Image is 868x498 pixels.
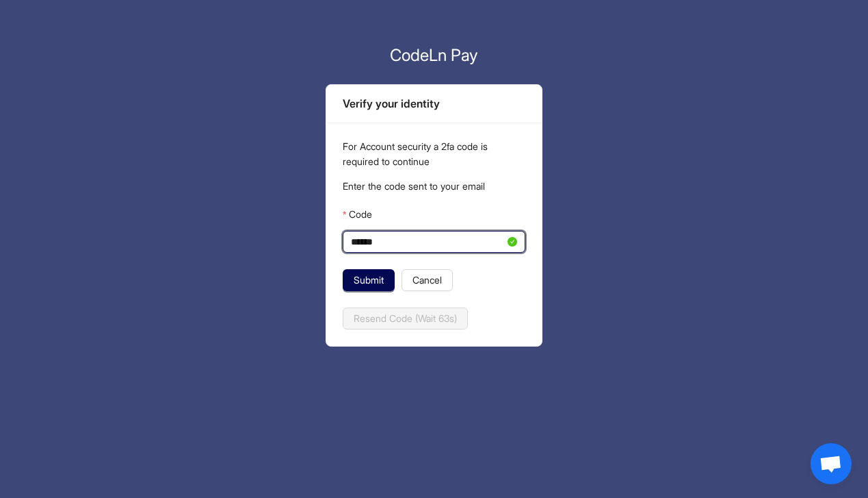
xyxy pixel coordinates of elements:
span: Resend Code (Wait 63s) [354,311,457,326]
p: CodeLn Pay [326,43,542,68]
input: Code [351,234,505,249]
p: Enter the code sent to your email [343,179,525,194]
button: Resend Code (Wait 63s) [343,308,468,329]
span: Cancel [412,273,442,288]
p: For Account security a 2fa code is required to continue [343,139,525,169]
div: Verify your identity [343,95,525,112]
span: Submit [354,273,384,288]
button: Submit [343,269,395,291]
button: Cancel [402,269,453,291]
a: Open chat [811,443,852,484]
label: Code [343,203,372,225]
